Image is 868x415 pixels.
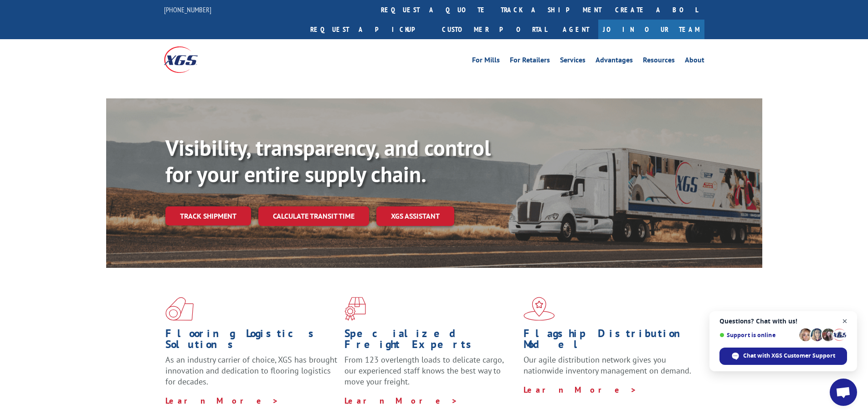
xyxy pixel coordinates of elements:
[510,56,550,67] a: For Retailers
[719,318,847,325] span: Questions? Chat with us!
[165,133,491,188] b: Visibility, transparency, and control for your entire supply chain.
[554,20,598,39] a: Agent
[560,56,586,67] a: Services
[344,297,366,321] img: xgs-icon-focused-on-flooring-red
[524,297,555,321] img: xgs-icon-flagship-distribution-model-red
[165,297,194,321] img: xgs-icon-total-supply-chain-intelligence-red
[344,395,458,406] a: Learn More >
[258,206,369,226] a: Calculate transit time
[376,206,454,226] a: XGS ASSISTANT
[596,56,633,67] a: Advantages
[524,328,696,354] h1: Flagship Distribution Model
[643,56,675,67] a: Resources
[344,354,517,395] p: From 123 overlength loads to delicate cargo, our experienced staff knows the best way to move you...
[719,348,847,365] div: Chat with XGS Customer Support
[165,328,338,354] h1: Flooring Logistics Solutions
[164,5,211,14] a: [PHONE_NUMBER]
[830,379,857,406] div: Open chat
[435,20,554,39] a: Customer Portal
[719,332,796,338] span: Support is online
[165,395,279,406] a: Learn More >
[839,316,851,327] span: Close chat
[598,20,704,39] a: Join Our Team
[685,56,704,67] a: About
[524,384,637,395] a: Learn More >
[165,354,337,387] span: As an industry carrier of choice, XGS has brought innovation and dedication to flooring logistics...
[524,354,691,376] span: Our agile distribution network gives you nationwide inventory management on demand.
[472,56,500,67] a: For Mills
[344,328,517,354] h1: Specialized Freight Experts
[743,352,835,360] span: Chat with XGS Customer Support
[303,20,435,39] a: Request a pickup
[165,206,251,225] a: Track shipment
